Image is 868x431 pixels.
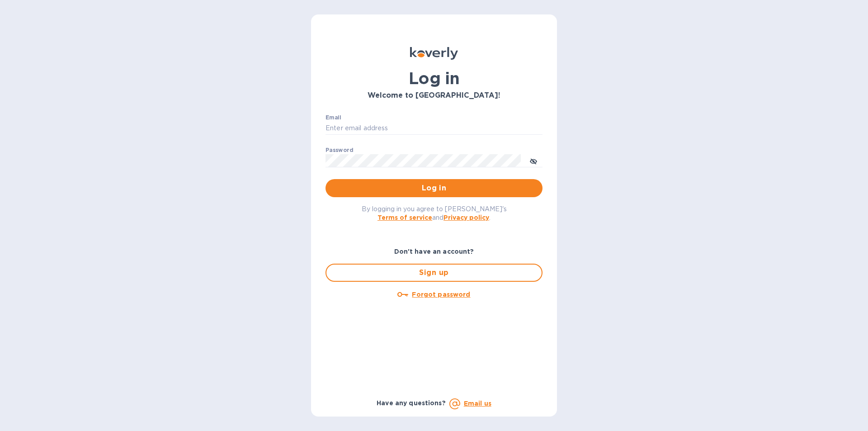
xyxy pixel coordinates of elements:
[325,91,542,100] h3: Welcome to [GEOGRAPHIC_DATA]!
[464,400,491,407] a: Email us
[325,115,341,120] label: Email
[325,147,353,153] label: Password
[362,205,507,221] span: By logging in you agree to [PERSON_NAME]'s and .
[334,267,534,278] span: Sign up
[325,69,542,88] h1: Log in
[325,122,542,135] input: Enter email address
[443,214,489,221] a: Privacy policy
[377,399,446,407] b: Have any questions?
[410,47,458,60] img: Koverly
[524,152,542,170] button: toggle password visibility
[377,214,432,221] a: Terms of service
[325,179,542,197] button: Log in
[412,291,470,298] u: Forgot password
[333,183,535,194] span: Log in
[394,248,474,255] b: Don't have an account?
[325,264,542,282] button: Sign up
